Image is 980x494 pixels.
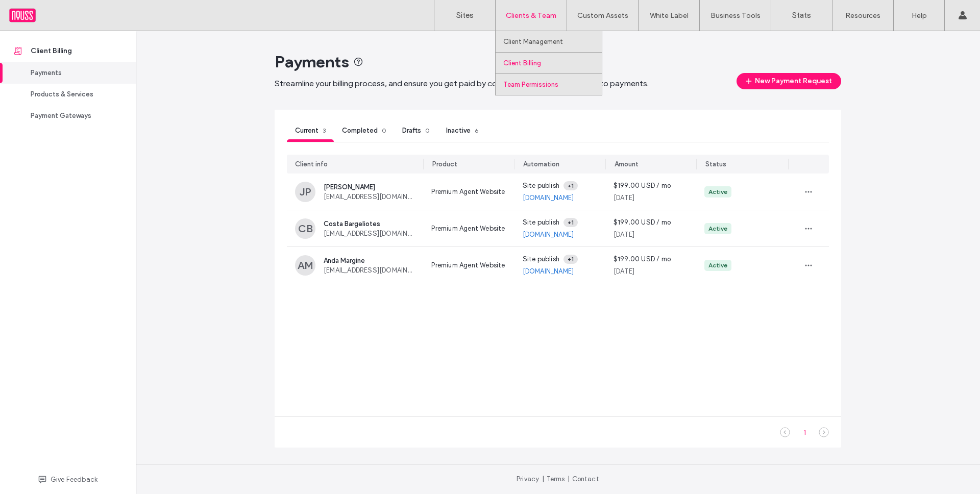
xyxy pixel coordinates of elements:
span: Premium Agent Website [431,188,505,195]
label: Sites [456,11,474,20]
div: [DATE] [614,230,688,240]
span: Inactive [446,127,471,134]
span: Drafts [402,127,421,134]
span: Give Feedback [51,475,98,485]
span: 0 [425,127,429,134]
div: Payment Gateways [31,111,114,121]
a: Team Permissions [503,74,602,95]
label: Clients & Team [506,11,556,20]
div: Automation [523,159,559,169]
label: Stats [792,11,811,20]
div: Product [432,159,457,169]
label: Business Tools [710,11,761,20]
a: Privacy [517,475,539,483]
span: 3 [323,127,326,134]
a: Contact [572,475,599,483]
div: Client Billing [31,46,114,56]
span: Site publish [523,218,559,226]
label: Help [912,11,927,20]
div: AM [295,255,315,276]
div: Payments [31,68,114,78]
div: 1 [798,426,811,438]
label: Client Management [503,38,563,45]
span: Costa Bargeliotes [324,220,415,228]
span: Payments [275,52,349,72]
span: [EMAIL_ADDRESS][DOMAIN_NAME] [324,193,415,201]
span: Completed [342,127,378,134]
div: Amount [615,159,639,169]
label: White Label [650,11,689,20]
span: [EMAIL_ADDRESS][DOMAIN_NAME] [324,266,415,274]
a: Client Billing [503,53,602,73]
span: +1 [568,181,574,190]
span: [EMAIL_ADDRESS][DOMAIN_NAME] [324,230,415,237]
div: Status [705,159,726,169]
div: Active [708,187,727,196]
span: Premium Agent Website [431,225,505,232]
div: Active [708,261,727,270]
span: Anda Margine [324,257,415,264]
a: [DOMAIN_NAME] [523,266,574,277]
span: [PERSON_NAME] [324,183,415,191]
span: | [568,475,570,483]
span: Streamline your billing process, and ensure you get paid by connecting automatic actions to payme... [275,79,649,88]
span: +1 [568,218,574,227]
span: | [542,475,544,483]
span: Current [295,127,318,134]
span: Premium Agent Website [431,261,505,269]
a: Terms [547,475,565,483]
div: [DATE] [614,193,688,203]
a: [DOMAIN_NAME] [523,230,574,240]
span: 0 [382,127,386,134]
div: Active [708,224,727,233]
label: Client Billing [503,59,541,67]
span: $199.00 USD / mo [614,182,671,189]
span: Site publish [523,255,559,263]
div: Products & Services [31,89,114,100]
div: Client info [295,159,328,169]
div: [DATE] [614,266,688,277]
a: Client Management [503,31,602,52]
span: Help [23,7,44,16]
span: +1 [568,255,574,264]
label: Team Permissions [503,81,558,88]
span: $199.00 USD / mo [614,255,671,263]
span: $199.00 USD / mo [614,218,671,226]
label: Resources [845,11,880,20]
span: 6 [475,127,478,134]
label: Custom Assets [577,11,628,20]
button: New Payment Request [737,73,841,89]
div: JP [295,182,315,202]
div: CB [295,218,315,239]
span: Site publish [523,182,559,189]
a: [DOMAIN_NAME] [523,193,574,203]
